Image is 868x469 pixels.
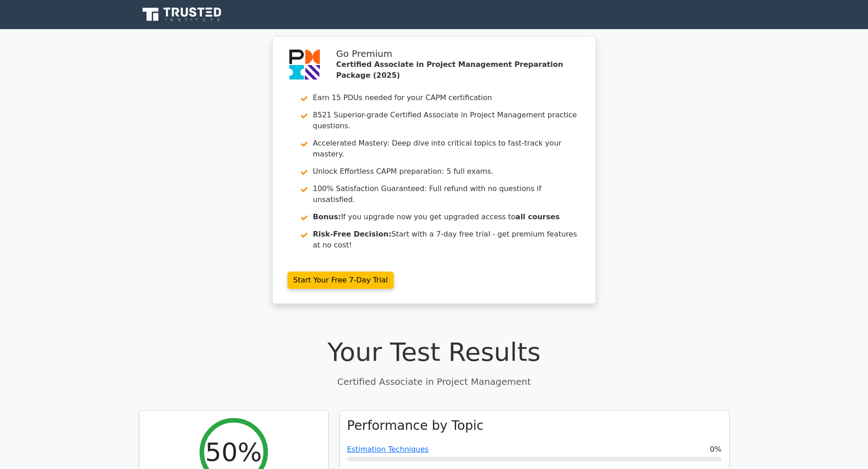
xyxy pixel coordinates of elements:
[347,445,429,454] a: Estimation Techniques
[710,444,721,455] span: 0%
[139,375,729,388] p: Certified Associate in Project Management
[288,272,394,289] a: Start Your Free 7-Day Trial
[205,437,262,467] h2: 50%
[347,418,484,434] h3: Performance by Topic
[139,337,729,367] h1: Your Test Results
